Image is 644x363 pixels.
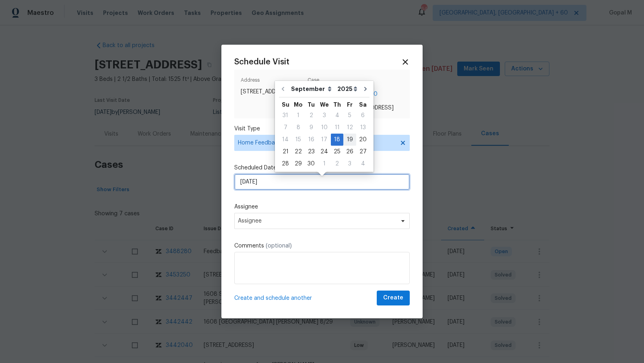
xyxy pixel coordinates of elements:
[343,146,356,157] div: 26
[234,174,410,190] input: M/D/YYYY
[279,134,292,145] div: 14
[292,158,305,169] div: 29
[292,109,305,122] div: Mon Sep 01 2025
[318,110,331,121] div: 3
[305,158,318,170] div: Tue Sep 30 2025
[343,110,356,121] div: 5
[318,122,331,133] div: 10
[318,122,331,134] div: Wed Sep 10 2025
[292,158,305,170] div: Mon Sep 29 2025
[279,122,292,134] div: Sun Sep 07 2025
[347,102,353,107] abbr: Friday
[331,122,343,134] div: Thu Sep 11 2025
[234,58,289,66] span: Schedule Visit
[305,122,318,134] div: Tue Sep 09 2025
[343,109,356,122] div: Fri Sep 05 2025
[343,122,356,133] div: 12
[279,134,292,146] div: Sun Sep 14 2025
[318,158,331,169] div: 1
[305,134,318,146] div: Tue Sep 16 2025
[401,58,410,66] span: Close
[331,146,343,158] div: Thu Sep 25 2025
[331,122,343,133] div: 11
[282,102,289,107] abbr: Sunday
[266,243,292,249] span: (optional)
[234,294,312,302] span: Create and schedule another
[289,83,335,95] select: Month
[308,76,403,88] span: Case
[305,134,318,145] div: 16
[331,110,343,121] div: 4
[377,291,410,305] button: Create
[292,122,305,133] div: 8
[277,81,289,97] button: Go to previous month
[279,122,292,133] div: 7
[305,122,318,133] div: 9
[241,76,304,88] span: Address
[331,158,343,169] div: 2
[305,109,318,122] div: Tue Sep 02 2025
[234,203,410,211] label: Assignee
[234,242,410,250] label: Comments
[343,134,356,146] div: Fri Sep 19 2025
[308,102,315,107] abbr: Tuesday
[356,110,369,121] div: 6
[292,146,305,158] div: Mon Sep 22 2025
[292,146,305,157] div: 22
[333,102,341,107] abbr: Thursday
[234,164,410,172] label: Scheduled Date
[343,158,356,170] div: Fri Oct 03 2025
[292,110,305,121] div: 1
[343,134,356,145] div: 19
[356,134,369,145] div: 20
[279,110,292,121] div: 31
[331,146,343,157] div: 25
[318,146,331,158] div: Wed Sep 24 2025
[356,134,369,146] div: Sat Sep 20 2025
[318,146,331,157] div: 24
[292,134,305,145] div: 15
[292,122,305,134] div: Mon Sep 08 2025
[279,109,292,122] div: Sun Aug 31 2025
[331,109,343,122] div: Thu Sep 04 2025
[279,158,292,169] div: 28
[343,122,356,134] div: Fri Sep 12 2025
[318,134,331,146] div: Wed Sep 17 2025
[356,146,369,157] div: 27
[320,102,329,107] abbr: Wednesday
[343,146,356,158] div: Fri Sep 26 2025
[343,158,356,169] div: 3
[279,146,292,157] div: 21
[356,158,369,169] div: 4
[335,83,359,95] select: Year
[279,146,292,158] div: Sun Sep 21 2025
[294,102,303,107] abbr: Monday
[238,139,394,147] span: Home Feedback P1
[356,109,369,122] div: Sat Sep 06 2025
[305,158,318,169] div: 30
[359,102,367,107] abbr: Saturday
[359,81,372,97] button: Go to next month
[356,122,369,133] div: 13
[331,134,343,145] div: 18
[279,158,292,170] div: Sun Sep 28 2025
[356,158,369,170] div: Sat Oct 04 2025
[305,110,318,121] div: 2
[356,146,369,158] div: Sat Sep 27 2025
[356,122,369,134] div: Sat Sep 13 2025
[241,88,304,96] span: [STREET_ADDRESS]
[318,134,331,145] div: 17
[292,134,305,146] div: Mon Sep 15 2025
[305,146,318,158] div: Tue Sep 23 2025
[238,218,396,224] span: Assignee
[331,134,343,146] div: Thu Sep 18 2025
[331,158,343,170] div: Thu Oct 02 2025
[234,125,410,133] label: Visit Type
[318,158,331,170] div: Wed Oct 01 2025
[318,109,331,122] div: Wed Sep 03 2025
[305,146,318,157] div: 23
[383,293,403,303] span: Create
